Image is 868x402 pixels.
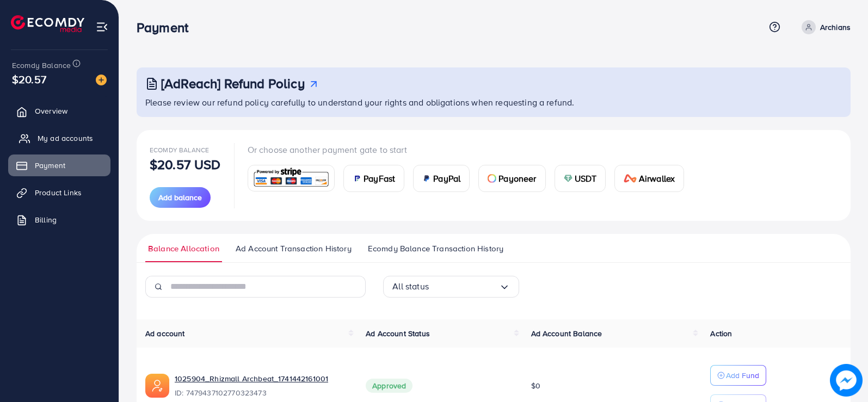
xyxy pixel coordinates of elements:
[797,20,851,34] a: Archians
[38,133,93,144] span: My ad accounts
[710,328,732,339] span: Action
[392,278,429,295] span: All status
[429,278,499,295] input: Search for option
[12,71,46,87] span: $20.57
[150,145,209,154] span: Ecomdy Balance
[498,172,536,185] span: Payoneer
[343,165,404,192] a: cardPayFast
[413,165,470,192] a: cardPayPal
[11,15,84,32] img: logo
[145,328,185,339] span: Ad account
[564,174,572,183] img: card
[8,154,110,176] a: Payment
[12,60,71,71] span: Ecomdy Balance
[353,174,361,183] img: card
[368,243,503,255] span: Ecomdy Balance Transaction History
[248,143,693,156] p: Or choose another payment gate to start
[161,76,305,91] h3: [AdReach] Refund Policy
[8,127,110,149] a: My ad accounts
[614,165,684,192] a: cardAirwallex
[383,276,519,298] div: Search for option
[248,165,335,191] a: card
[175,373,348,398] div: <span class='underline'>1025904_Rhizmall Archbeat_1741442161001</span></br>7479437102770323473
[820,21,851,34] p: Archians
[96,21,108,33] img: menu
[137,20,197,35] h3: Payment
[488,174,496,183] img: card
[150,187,211,208] button: Add balance
[35,106,67,116] span: Overview
[366,379,413,393] span: Approved
[433,172,460,185] span: PayPal
[175,373,328,384] a: 1025904_Rhizmall Archbeat_1741442161001
[251,166,331,190] img: card
[710,365,766,386] button: Add Fund
[8,182,110,203] a: Product Links
[366,328,430,339] span: Ad Account Status
[145,96,844,109] p: Please review our refund policy carefully to understand your rights and obligations when requesti...
[830,364,863,397] img: image
[96,75,107,85] img: image
[575,172,597,185] span: USDT
[364,172,395,185] span: PayFast
[35,160,65,171] span: Payment
[148,243,219,255] span: Balance Allocation
[726,369,759,382] p: Add Fund
[531,328,602,339] span: Ad Account Balance
[175,387,348,398] span: ID: 7479437102770323473
[8,209,110,231] a: Billing
[422,174,431,183] img: card
[236,243,352,255] span: Ad Account Transaction History
[150,158,221,171] p: $20.57 USD
[639,172,675,185] span: Airwallex
[8,100,110,122] a: Overview
[478,165,545,192] a: cardPayoneer
[35,214,57,225] span: Billing
[555,165,606,192] a: cardUSDT
[145,374,169,398] img: ic-ads-acc.e4c84228.svg
[158,192,202,203] span: Add balance
[35,187,82,198] span: Product Links
[624,174,637,183] img: card
[531,380,540,391] span: $0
